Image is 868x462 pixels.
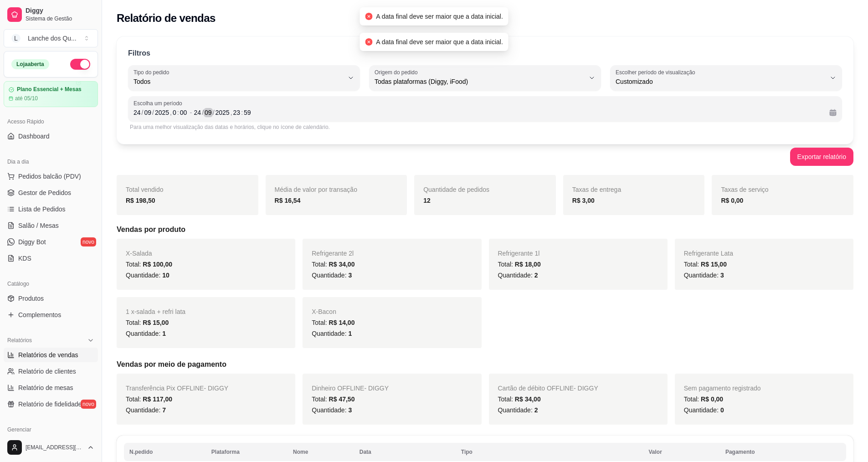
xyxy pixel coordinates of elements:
div: : [176,108,180,117]
span: Cartão de débito OFFLINE - DIGGY [498,385,598,392]
p: Filtros [128,48,150,59]
span: Quantidade: [126,330,166,337]
div: Lanche dos Qu ... [28,34,77,43]
span: Relatórios [7,337,32,344]
div: : [240,108,244,117]
a: Diggy Botnovo [4,235,98,249]
span: Total: [498,261,541,268]
button: Select a team [4,29,98,47]
span: R$ 117,00 [143,395,172,403]
div: mês, Data final, [204,108,213,117]
span: Refrigerante Lata [684,250,733,257]
th: Data [354,443,456,461]
button: Exportar relatório [790,148,853,166]
div: minuto, Data final, [243,108,252,117]
span: Relatórios de vendas [18,350,78,359]
strong: R$ 3,00 [572,197,595,204]
span: Quantidade: [312,330,352,337]
a: Lista de Pedidos [4,202,98,216]
span: Total: [126,261,172,268]
span: Diggy [26,7,94,15]
span: Refrigerante 2l [312,250,354,257]
div: / [201,108,205,117]
th: Valor [643,443,720,461]
button: [EMAIL_ADDRESS][DOMAIN_NAME] [4,436,98,458]
span: X-Salada [126,250,152,257]
a: Relatório de clientes [4,364,98,379]
span: close-circle [365,13,372,20]
article: até 05/10 [15,95,38,102]
span: R$ 15,00 [143,319,169,326]
span: - [190,107,192,118]
div: Data final [194,107,822,118]
span: Transferência Pix OFFLINE - DIGGY [126,385,228,392]
span: R$ 0,00 [701,395,723,403]
span: 10 [162,272,169,279]
div: Data inicial [134,107,188,118]
span: Quantidade: [126,272,169,279]
span: [EMAIL_ADDRESS][DOMAIN_NAME] [26,444,83,451]
span: R$ 14,00 [329,319,355,326]
div: Dia a dia [4,154,98,169]
span: Quantidade: [498,272,538,279]
a: Salão / Mesas [4,218,98,233]
span: Total vendido [126,186,164,193]
span: Quantidade: [126,406,166,414]
span: Quantidade: [498,406,538,414]
div: / [141,108,144,117]
div: dia, Data inicial, [133,108,142,117]
span: 0 [720,406,724,414]
span: Dinheiro OFFLINE - DIGGY [312,385,389,392]
span: 1 x-salada + refri lata [126,308,185,315]
span: Relatório de clientes [18,367,76,376]
span: Relatório de fidelidade [18,400,82,409]
div: hora, Data final, [232,108,241,117]
span: Todos [134,77,344,86]
span: Média de valor por transação [275,186,357,193]
span: Quantidade: [312,406,352,414]
div: , [169,108,173,117]
a: Dashboard [4,129,98,144]
a: Complementos [4,308,98,322]
span: A data final deve ser maior que a data inicial. [376,38,503,46]
span: Quantidade de pedidos [423,186,489,193]
h5: Vendas por produto [117,224,853,235]
strong: 12 [423,197,431,204]
button: Calendário [826,105,840,120]
span: L [11,34,21,43]
span: Total: [312,319,354,326]
span: Total: [684,261,727,268]
span: Complementos [18,310,61,319]
div: minuto, Data inicial, [179,108,188,117]
span: Dashboard [18,132,50,141]
label: Escolher período de visualização [616,68,698,76]
span: R$ 34,00 [515,395,541,403]
a: DiggySistema de Gestão [4,4,98,26]
div: Loja aberta [11,59,49,69]
span: Refrigerante 1l [498,250,540,257]
span: R$ 100,00 [143,261,172,268]
th: Plataforma [206,443,288,461]
span: A data final deve ser maior que a data inicial. [376,13,503,20]
span: Lista de Pedidos [18,205,66,214]
span: Sem pagamento registrado [684,385,761,392]
th: Tipo [456,443,643,461]
strong: R$ 16,54 [275,197,301,204]
div: , [230,108,233,117]
div: ano, Data final, [215,108,231,117]
span: Salão / Mesas [18,221,59,230]
h5: Vendas por meio de pagamento [117,359,853,370]
span: Diggy Bot [18,237,46,246]
div: Catálogo [4,277,98,291]
a: Gestor de Pedidos [4,185,98,200]
div: hora, Data inicial, [172,108,177,117]
span: X-Bacon [312,308,336,315]
article: Plano Essencial + Mesas [17,86,82,93]
th: Nome [288,443,354,461]
span: Total: [312,261,354,268]
span: Taxas de serviço [721,186,768,193]
div: dia, Data final, [193,108,202,117]
span: Quantidade: [312,272,352,279]
span: R$ 47,50 [329,395,355,403]
button: Escolher período de visualizaçãoCustomizado [610,65,842,91]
